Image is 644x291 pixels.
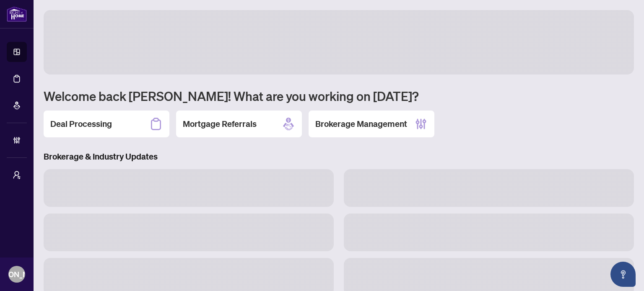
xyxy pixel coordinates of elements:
h2: Brokerage Management [315,118,407,130]
img: logo [7,6,27,22]
h3: Brokerage & Industry Updates [44,151,634,162]
h2: Mortgage Referrals [183,118,257,130]
button: Open asap [610,262,636,287]
h1: Welcome back [PERSON_NAME]! What are you working on [DATE]? [44,88,634,104]
h2: Deal Processing [50,118,112,130]
span: user-switch [13,171,21,179]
